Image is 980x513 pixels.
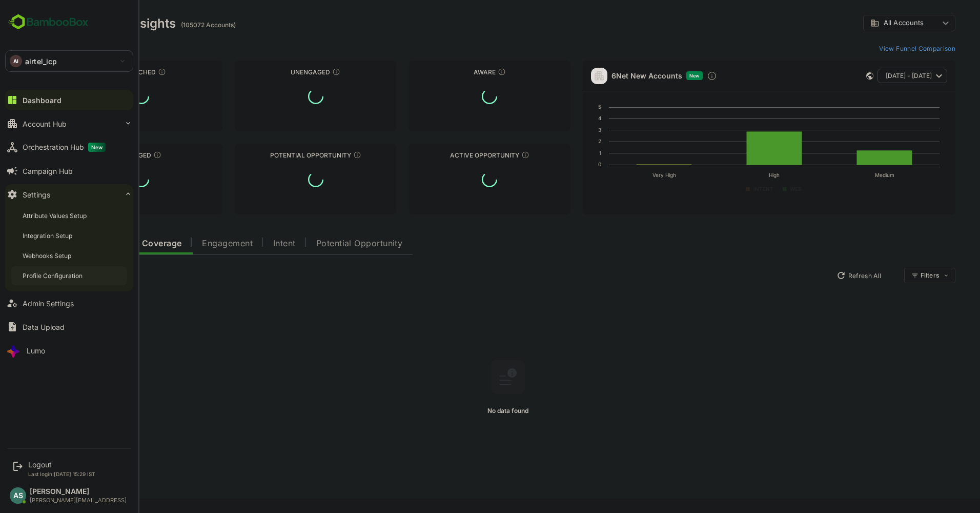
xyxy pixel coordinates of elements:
span: New [654,73,664,78]
button: Data Upload [5,317,133,337]
div: Webhooks Setup [23,251,73,260]
div: Campaign Hub [23,167,73,175]
span: Potential Opportunity [280,240,367,248]
div: Potential Opportunity [199,151,361,159]
div: Aware [373,68,535,76]
div: Active Opportunity [373,151,535,159]
button: Dashboard [5,90,133,110]
p: airtel_icp [25,56,57,67]
div: These accounts have not shown enough engagement and need nurturing [296,68,304,76]
div: Filters [885,271,903,279]
div: Orchestration Hub [23,143,106,152]
span: No data found [452,407,493,415]
text: 5 [562,104,565,110]
ag: (105072 Accounts) [145,21,203,29]
button: Orchestration HubNew [5,137,133,157]
div: Logout [28,460,95,469]
div: AIairtel_icp [6,51,133,71]
button: [DATE] - [DATE] [842,69,911,83]
div: Admin Settings [23,299,74,308]
text: Medium [839,172,859,178]
div: These accounts have not been engaged with for a defined time period [122,68,130,76]
text: 0 [562,161,565,167]
div: All Accounts [834,18,903,28]
div: Filters [884,266,920,285]
div: [PERSON_NAME][EMAIL_ADDRESS] [30,497,127,504]
button: Campaign Hub [5,161,133,181]
button: View Funnel Comparison [839,40,920,56]
text: 1 [563,150,565,156]
span: Data Quality and Coverage [35,240,146,248]
div: Unreached [25,68,187,76]
span: [DATE] - [DATE] [850,69,896,83]
div: Attribute Values Setup [23,211,89,220]
div: Unengaged [199,68,361,76]
button: Lumo [5,340,133,361]
div: Integration Setup [23,231,74,240]
span: All Accounts [848,19,888,27]
p: Last login: [DATE] 15:29 IST [28,471,95,477]
a: 6Net New Accounts [576,71,646,80]
div: Engaged [25,151,187,159]
button: Refresh All [796,267,850,284]
div: All Accounts [827,13,920,33]
div: These accounts are MQAs and can be passed on to Inside Sales [317,151,325,159]
div: AS [10,487,26,504]
span: Engagement [166,240,217,248]
text: 4 [562,115,565,121]
text: Very High [617,172,640,179]
button: Admin Settings [5,293,133,313]
div: Dashboard [23,96,62,105]
button: Account Hub [5,113,133,134]
text: 3 [562,127,565,133]
div: [PERSON_NAME] [30,487,127,496]
div: Profile Configuration [23,271,85,280]
div: These accounts are warm, further nurturing would qualify them to MQAs [117,151,126,159]
text: 2 [562,138,565,144]
div: AI [10,55,22,67]
button: New Insights [25,266,99,285]
div: These accounts have open opportunities which might be at any of the Sales Stages [485,151,494,159]
span: New [88,143,106,152]
text: High [733,172,744,179]
div: This card does not support filter and segments [830,72,838,80]
div: Lumo [27,346,45,355]
div: Data Upload [23,323,65,331]
span: Intent [237,240,260,248]
img: BambooboxFullLogoMark.5f36c76dfaba33ec1ec1367b70bb1252.svg [5,12,92,32]
div: Account Hub [23,120,67,128]
div: Dashboard Insights [25,16,140,31]
div: Discover new ICP-fit accounts showing engagement — via intent surges, anonymous website visits, L... [671,71,681,81]
button: Settings [5,184,133,205]
div: These accounts have just entered the buying cycle and need further nurturing [462,68,470,76]
div: Settings [23,190,50,199]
